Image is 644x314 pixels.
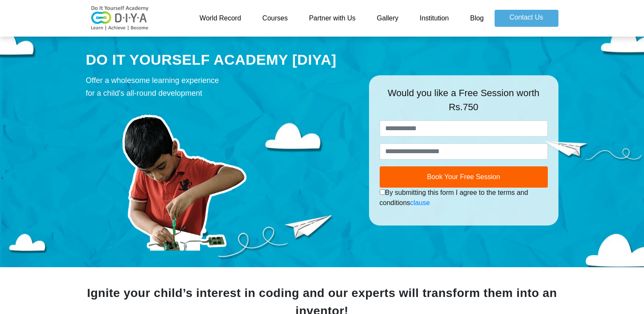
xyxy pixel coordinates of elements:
[189,10,252,27] a: World Record
[366,10,409,27] a: Gallery
[410,199,430,206] a: clause
[409,10,459,27] a: Institution
[86,74,356,100] div: Offer a wholesome learning experience for a child's all-round development
[86,6,154,31] img: logo-v2.png
[459,10,494,27] a: Blog
[380,166,548,188] button: Book Your Free Session
[380,188,548,208] div: By submitting this form I agree to the terms and conditions
[86,50,356,70] div: DO IT YOURSELF ACADEMY [DIYA]
[86,104,282,251] img: course-prod.png
[298,10,366,27] a: Partner with Us
[252,10,298,27] a: Courses
[380,86,548,120] div: Would you like a Free Session worth Rs.750
[427,173,500,180] span: Book Your Free Session
[495,10,558,27] a: Contact Us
